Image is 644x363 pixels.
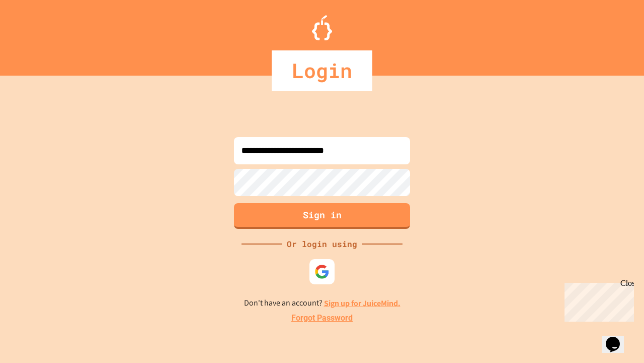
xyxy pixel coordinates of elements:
[4,4,69,64] div: Chat with us now!Close
[324,298,400,309] a: Sign up for JuiceMind.
[560,279,634,322] iframe: chat widget
[282,238,362,250] div: Or login using
[234,203,410,229] button: Sign in
[312,15,332,40] img: Logo.svg
[244,297,400,310] p: Don't have an account?
[291,312,353,324] a: Forgot Password
[314,264,330,279] img: google-icon.svg
[602,323,634,353] iframe: chat widget
[272,50,372,91] div: Login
